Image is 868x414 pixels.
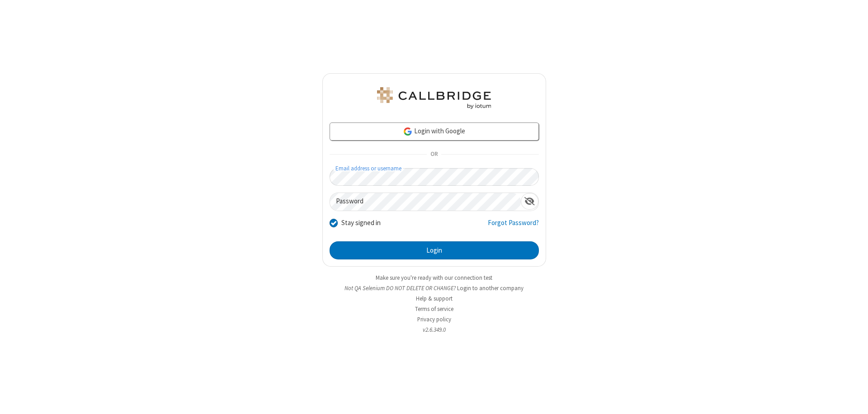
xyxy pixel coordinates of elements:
a: Terms of service [415,305,453,313]
a: Make sure you're ready with our connection test [376,274,492,282]
input: Email address or username [330,168,539,186]
a: Login with Google [330,122,539,141]
img: QA Selenium DO NOT DELETE OR CHANGE [375,87,493,109]
a: Forgot Password? [488,218,539,235]
label: Stay signed in [341,218,381,228]
a: Help & support [416,295,453,302]
li: v2.6.349.0 [322,325,546,334]
li: Not QA Selenium DO NOT DELETE OR CHANGE? [322,284,546,292]
div: Show password [521,193,538,210]
input: Password [330,193,521,211]
button: Login to another company [457,284,524,292]
button: Login [330,241,539,259]
img: google-icon.png [403,127,413,136]
a: Privacy policy [417,315,451,323]
span: OR [427,148,441,161]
